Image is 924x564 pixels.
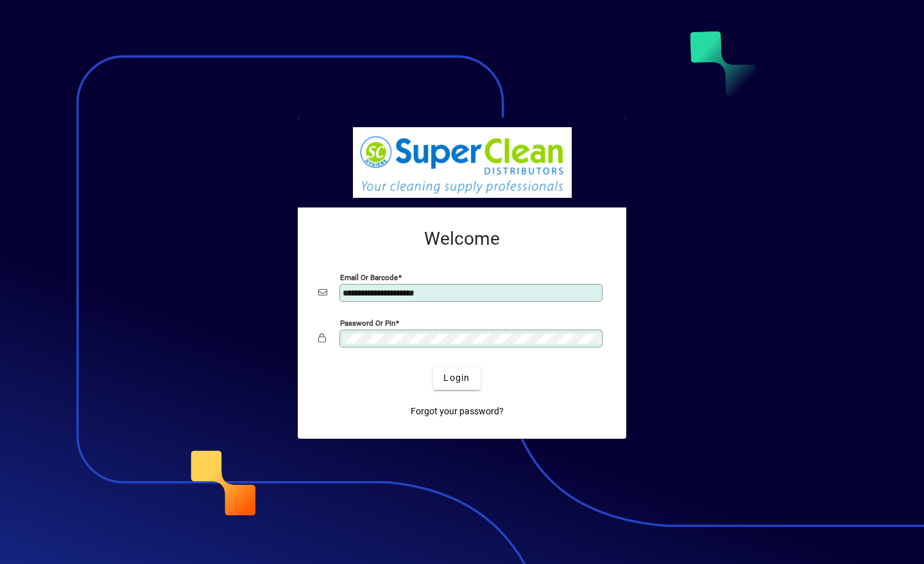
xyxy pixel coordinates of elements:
mat-label: Email or Barcode [340,272,398,281]
span: Login [443,371,470,385]
mat-label: Password or Pin [340,318,395,327]
button: Login [433,367,480,390]
span: Forgot your password? [411,405,504,418]
a: Forgot your password? [406,400,509,423]
h2: Welcome [318,228,606,250]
